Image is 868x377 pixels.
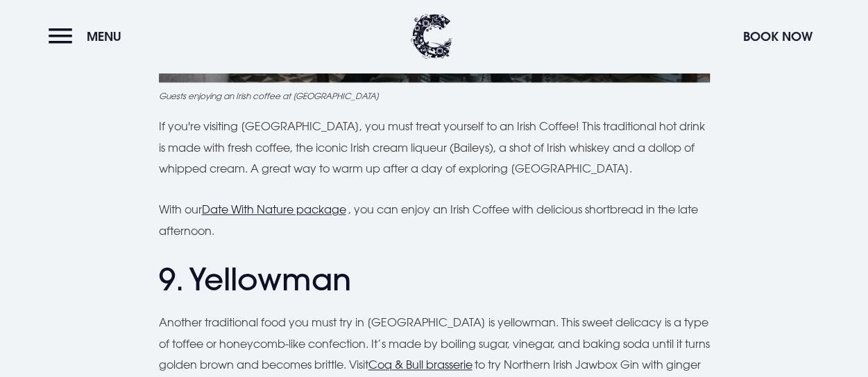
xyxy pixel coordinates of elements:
[87,28,121,44] span: Menu
[736,21,819,51] button: Book Now
[159,261,710,298] h2: 9. Yellowman
[49,21,128,51] button: Menu
[202,202,346,216] a: Date With Nature package
[411,14,452,59] img: Clandeboye Lodge
[368,358,473,371] a: Coq & Bull brasserie
[159,199,710,241] p: With our , you can enjoy an Irish Coffee with delicious shortbread in the late afternoon.
[159,116,710,179] p: If you're visiting [GEOGRAPHIC_DATA], you must treat yourself to an Irish Coffee! This traditiona...
[159,89,710,102] figcaption: Guests enjoying an Irish coffee at [GEOGRAPHIC_DATA]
